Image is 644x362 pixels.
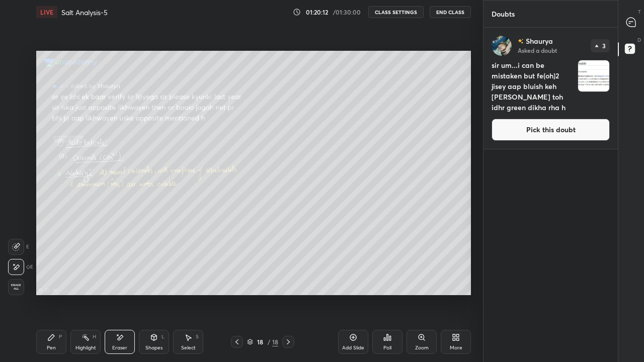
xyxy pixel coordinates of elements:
div: Poll [383,345,391,350]
div: Eraser [112,345,127,350]
div: LIVE [36,6,57,18]
div: 18 [255,339,265,345]
img: no-rating-badge.077c3623.svg [518,39,524,44]
div: More [450,345,462,350]
p: Shaurya [526,37,553,45]
div: grid [484,28,618,362]
button: CLASS SETTINGS [368,6,424,18]
h4: Salt Analysis-5 [61,8,108,17]
div: Pen [47,345,56,350]
button: Pick this doubt [492,119,610,141]
div: P [59,334,62,339]
div: Shapes [145,345,163,350]
div: H [93,334,96,339]
div: Add Slide [342,345,364,350]
p: Asked a doubt [518,46,557,54]
div: Select [181,345,196,350]
div: S [196,334,199,339]
p: T [638,8,641,16]
div: E [8,259,33,275]
div: E [8,239,29,255]
span: Erase all [9,284,24,291]
p: D [637,36,641,44]
div: / [267,339,270,345]
div: 18 [272,337,278,346]
img: c1f783dca7724397859b965af8bf1d3a.jpg [492,36,512,56]
div: Zoom [415,345,429,350]
h4: sir um...i can be mistaken but fe(oh)2 jisey aap bluish keh [PERSON_NAME] toh idhr green dikha rha h [492,60,574,113]
button: End Class [430,6,471,18]
p: Doubts [484,1,523,27]
div: Highlight [75,345,96,350]
img: 1759750776OCQREG.jpg [578,60,609,92]
div: L [162,334,165,339]
p: 3 [602,43,606,49]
